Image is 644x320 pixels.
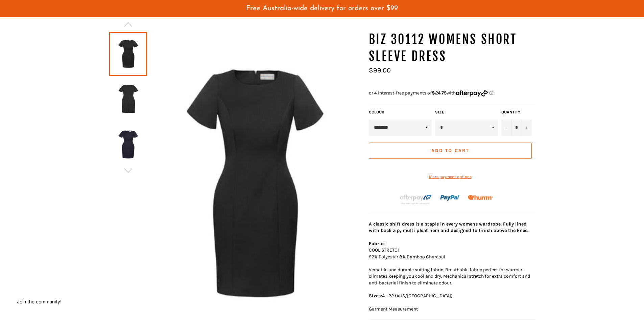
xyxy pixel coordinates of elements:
[369,174,532,180] a: More payment options
[468,195,493,200] img: Humm_core_logo_RGB-01_300x60px_small_195d8312-4386-4de7-b182-0ef9b6303a37.png
[246,5,398,12] span: Free Australia-wide delivery for orders over $99
[399,194,432,205] img: Afterpay-Logo-on-dark-bg_large.png
[369,221,528,233] strong: A classic shift dress is a staple in every womens wardrobe. Fully lined with back zip, multi plea...
[522,120,532,136] button: Increase item quantity by one
[369,240,535,299] p: COOL STRETCH 92% Polyester 8% Bamboo Charcoal Versatile and durable suiting fabric. Breathable fa...
[369,66,391,74] span: $99.00
[369,306,535,312] p: Garment Measurement
[369,143,532,159] button: Add to Cart
[369,293,382,299] strong: Sizes:
[369,31,535,65] h1: BIZ 30112 Womens Short Sleeve Dress
[369,241,385,247] strong: Fabric:
[431,148,469,153] span: Add to Cart
[501,120,511,136] button: Reduce item quantity by one
[113,81,144,118] img: BIZ 30112 Womens Short Sleeve Dress - Workin Gear
[435,109,498,115] label: Size
[369,109,432,115] label: COLOUR
[440,188,460,208] img: paypal.png
[113,126,144,163] img: BIZ 30112 Womens Short Sleeve Dress - Workin Gear
[17,299,62,304] button: Join the community!
[501,109,532,115] label: Quantity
